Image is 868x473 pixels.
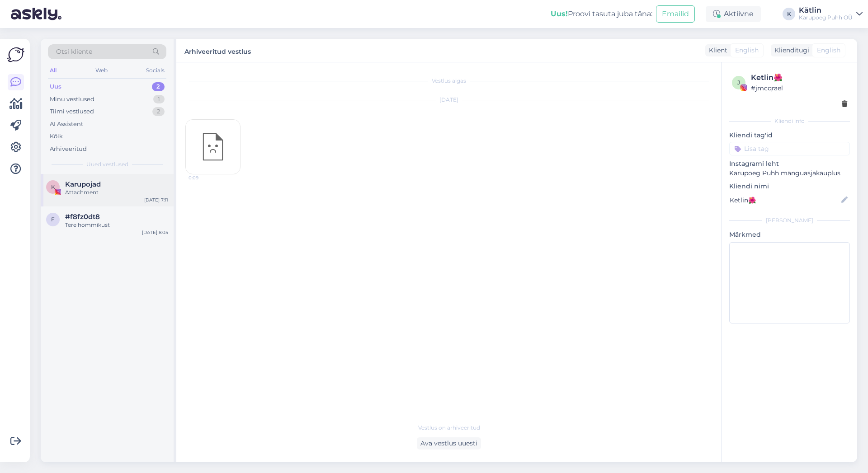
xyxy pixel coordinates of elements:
[729,182,850,191] p: Kliendi nimi
[50,82,61,91] div: Uus
[65,221,168,229] div: Tere hommikust
[152,107,165,116] div: 2
[729,230,850,239] p: Märkmed
[729,159,850,169] p: Instagrami leht
[799,7,863,21] a: KätlinKarupoeg Puhh OÜ
[729,169,850,178] p: Karupoeg Puhh mänguasjakauplus
[50,107,94,116] div: Tiimi vestlused
[751,72,847,83] div: Ketlin🌺
[48,65,58,76] div: All
[418,424,480,432] span: Vestlus on arhiveeritud
[51,183,55,190] span: K
[705,46,727,55] div: Klient
[417,437,481,450] div: Ava vestlus uuesti
[729,131,850,140] p: Kliendi tag'id
[65,180,101,188] span: Karupojad
[56,47,92,56] span: Otsi kliente
[735,46,759,55] span: English
[65,188,168,197] div: Attachment
[551,9,652,19] div: Proovi tasuta juba täna:
[50,120,83,129] div: AI Assistent
[729,117,850,125] div: Kliendi info
[799,7,853,14] div: Kätlin
[706,6,761,22] div: Aktiivne
[94,65,109,76] div: Web
[7,46,24,63] img: Askly Logo
[737,79,740,86] span: j
[730,195,840,205] input: Lisa nimi
[185,77,712,85] div: Vestlus algas
[142,229,168,236] div: [DATE] 8:05
[144,197,168,203] div: [DATE] 7:11
[65,213,100,221] span: #f8fz0dt8
[144,65,166,76] div: Socials
[153,95,165,104] div: 1
[185,96,712,104] div: [DATE]
[50,95,94,104] div: Minu vestlused
[86,160,128,169] span: Uued vestlused
[729,216,850,225] div: [PERSON_NAME]
[751,83,847,93] div: # jmcqrael
[783,8,795,20] div: K
[656,5,695,23] button: Emailid
[817,46,840,55] span: English
[189,174,222,181] span: 0:09
[729,142,850,155] input: Lisa tag
[799,14,853,21] div: Karupoeg Puhh OÜ
[184,44,251,56] label: Arhiveeritud vestlus
[771,46,809,55] div: Klienditugi
[51,216,55,223] span: f
[50,145,87,154] div: Arhiveeritud
[152,82,165,91] div: 2
[50,132,63,141] div: Kõik
[551,9,568,18] b: Uus!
